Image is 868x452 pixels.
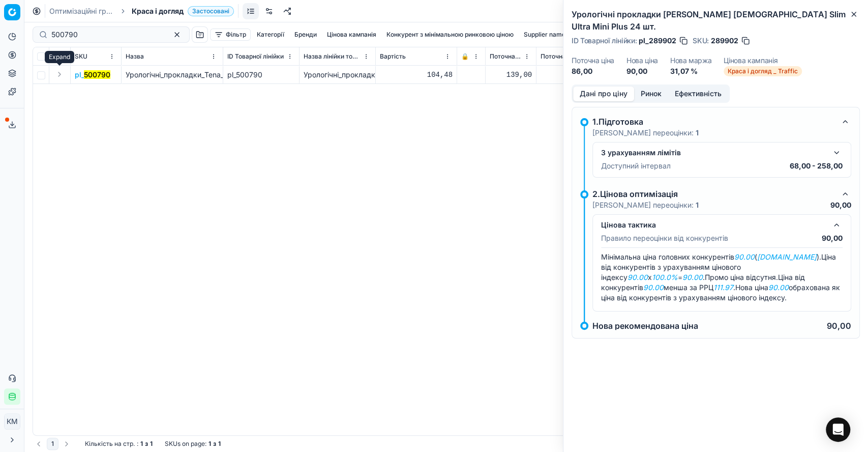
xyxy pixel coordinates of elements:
[592,188,835,200] div: 2.Цінова оптимізація
[132,6,184,16] span: Краса і догляд
[145,440,148,448] strong: з
[140,440,143,448] strong: 1
[705,273,778,281] span: Промо ціна відсутня.
[4,413,20,430] button: КM
[830,200,851,210] p: 90,00
[490,52,522,61] span: Поточна ціна
[724,57,802,64] dt: Цінова кампанія
[643,283,664,292] em: 90.00
[380,70,453,80] div: 104,48
[150,440,153,448] strong: 1
[652,273,678,281] em: 100.0%
[724,66,802,76] span: Краса і догляд _ Traffic
[75,70,110,80] span: pl_
[670,66,712,76] dd: 31,07 %
[165,440,206,448] span: SKUs on page :
[601,220,826,230] div: Цінова тактика
[84,70,110,79] mark: 500790
[639,36,676,46] span: pl_289902
[213,440,216,448] strong: з
[126,52,144,61] span: Назва
[126,70,366,79] span: Урологічні_прокладки_Tena_[DEMOGRAPHIC_DATA]_Slim_Extra_20_шт.
[49,6,234,16] nav: breadcrumb
[601,252,836,281] span: Ціна від конкурентів з урахуванням цінового індексу x = .
[541,70,608,80] div: 139,00
[45,51,74,63] div: Expand
[33,438,73,450] nav: pagination
[304,70,371,80] div: Урологічні_прокладки_Tena_[DEMOGRAPHIC_DATA]_Slim_Extra_20_шт.
[188,6,234,16] span: Застосовані
[208,440,211,448] strong: 1
[572,66,614,76] dd: 86,00
[601,252,821,261] span: Мінімальна ціна головних конкурентів ( ).
[572,37,637,44] span: ID Товарної лінійки :
[626,66,658,76] dd: 90,00
[592,116,835,128] div: 1.Підготовка
[49,6,114,16] a: Оптимізаційні групи
[210,29,251,41] button: Фільтр
[323,29,380,41] button: Цінова кампанія
[218,440,221,448] strong: 1
[572,8,860,33] h2: Урологічні прокладки [PERSON_NAME] [DEMOGRAPHIC_DATA] Slim Ultra Mini Plus 24 шт.
[290,29,321,41] button: Бренди
[790,161,843,171] p: 68,00 - 258,00
[757,252,817,261] em: [DOMAIN_NAME]
[696,201,699,209] strong: 1
[627,273,648,281] em: 90.00
[227,70,295,80] div: pl_500790
[711,36,738,46] span: 289902
[572,57,614,64] dt: Поточна ціна
[592,128,699,138] p: [PERSON_NAME] переоцінки:
[253,29,288,41] button: Категорії
[75,52,87,61] span: SKU
[592,200,699,210] p: [PERSON_NAME] переоцінки:
[304,52,361,61] span: Назва лінійки товарів
[382,29,518,41] button: Конкурент з мінімальною ринковою ціною
[734,252,755,261] em: 90.00
[541,52,598,61] span: Поточна промо ціна
[520,29,570,41] button: Supplier name
[713,283,733,292] em: 111.97
[75,70,110,80] button: pl_500790
[693,37,709,44] span: SKU :
[380,52,406,61] span: Вартість
[132,6,234,16] span: Краса і доглядЗастосовані
[822,233,843,243] p: 90,00
[601,161,671,171] p: Доступний інтервал
[696,128,699,137] strong: 1
[51,30,163,40] input: Пошук по SKU або назві
[33,438,45,450] button: Go to previous page
[61,438,73,450] button: Go to next page
[592,322,698,330] p: Нова рекомендована ціна
[601,148,826,158] div: З урахуванням лімітів
[768,283,789,292] em: 90.00
[668,87,728,101] button: Ефективність
[53,50,66,63] button: Expand all
[826,417,850,442] div: Open Intercom Messenger
[227,52,284,61] span: ID Товарної лінійки
[634,87,668,101] button: Ринок
[682,273,703,281] em: 90.00
[573,87,634,101] button: Дані про ціну
[626,57,658,64] dt: Нова ціна
[601,233,728,243] p: Правило переоцінки від конкурентів
[670,57,712,64] dt: Нова маржа
[85,440,135,448] span: Кількість на стр.
[85,440,153,448] div: :
[5,414,20,429] span: КM
[827,322,851,330] p: 90,00
[47,438,58,450] button: 1
[53,68,66,80] button: Expand
[461,52,469,61] span: 🔒
[490,70,532,80] div: 139,00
